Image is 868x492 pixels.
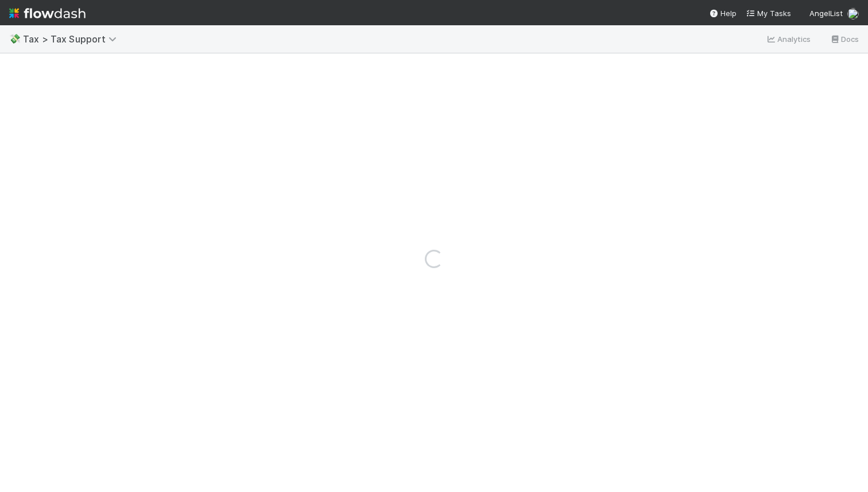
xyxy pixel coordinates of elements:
span: AngelList [809,9,843,18]
a: My Tasks [746,7,791,19]
img: avatar_d2b43477-63dc-4e62-be5b-6fdd450c05a1.png [847,8,859,20]
img: logo-inverted-e16ddd16eac7371096b0.svg [9,3,86,23]
div: Help [709,7,737,19]
span: My Tasks [746,9,791,18]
